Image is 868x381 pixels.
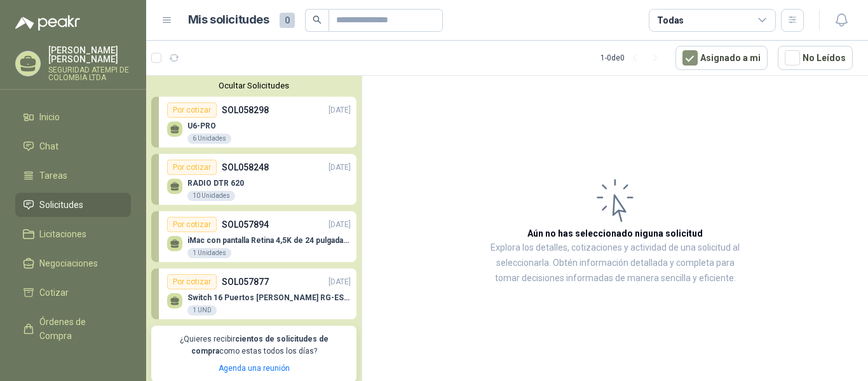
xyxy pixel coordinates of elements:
[778,46,853,70] button: No Leídos
[167,160,217,175] div: Por cotizar
[39,286,69,300] span: Cotizar
[39,198,83,212] span: Solicitudes
[151,81,356,90] button: Ocultar Solicitudes
[15,251,131,275] a: Negociaciones
[167,102,217,118] div: Por cotizar
[675,46,768,70] button: Asignado a mi
[187,191,235,201] div: 10 Unidades
[15,134,131,158] a: Chat
[48,66,131,81] p: SEGURIDAD ATEMPI DE COLOMBIA LTDA
[280,13,295,28] span: 0
[151,154,356,205] a: Por cotizarSOL058248[DATE] RADIO DTR 62010 Unidades
[222,103,269,117] p: SOL058298
[222,275,269,289] p: SOL057877
[15,193,131,217] a: Solicitudes
[222,160,269,174] p: SOL058248
[219,364,290,373] a: Agenda una reunión
[39,315,119,343] span: Órdenes de Compra
[167,217,217,232] div: Por cotizar
[39,256,98,270] span: Negociaciones
[151,211,356,262] a: Por cotizarSOL057894[DATE] iMac con pantalla Retina 4,5K de 24 pulgadas M41 Unidades
[39,110,60,124] span: Inicio
[39,169,67,183] span: Tareas
[167,274,217,289] div: Por cotizar
[187,293,351,302] p: Switch 16 Puertos [PERSON_NAME] RG-ES220GS-P
[15,15,80,31] img: Logo peakr
[39,227,86,241] span: Licitaciones
[489,240,741,286] p: Explora los detalles, cotizaciones y actividad de una solicitud al seleccionarla. Obtén informaci...
[187,248,231,258] div: 1 Unidades
[187,134,231,144] div: 6 Unidades
[159,333,349,357] p: ¿Quieres recibir como estas todos los días?
[329,162,351,174] p: [DATE]
[222,218,269,232] p: SOL057894
[329,104,351,116] p: [DATE]
[15,222,131,246] a: Licitaciones
[151,268,356,319] a: Por cotizarSOL057877[DATE] Switch 16 Puertos [PERSON_NAME] RG-ES220GS-P1 UND
[15,105,131,129] a: Inicio
[187,121,231,130] p: U6-PRO
[600,48,665,68] div: 1 - 0 de 0
[329,219,351,231] p: [DATE]
[527,226,703,240] h3: Aún no has seleccionado niguna solicitud
[188,11,269,29] h1: Mis solicitudes
[313,15,322,24] span: search
[187,236,351,245] p: iMac con pantalla Retina 4,5K de 24 pulgadas M4
[151,97,356,148] a: Por cotizarSOL058298[DATE] U6-PRO6 Unidades
[39,139,58,153] span: Chat
[187,179,244,188] p: RADIO DTR 620
[48,46,131,64] p: [PERSON_NAME] [PERSON_NAME]
[15,163,131,188] a: Tareas
[15,281,131,305] a: Cotizar
[15,310,131,348] a: Órdenes de Compra
[187,305,217,315] div: 1 UND
[329,276,351,288] p: [DATE]
[657,13,684,27] div: Todas
[191,335,329,356] b: cientos de solicitudes de compra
